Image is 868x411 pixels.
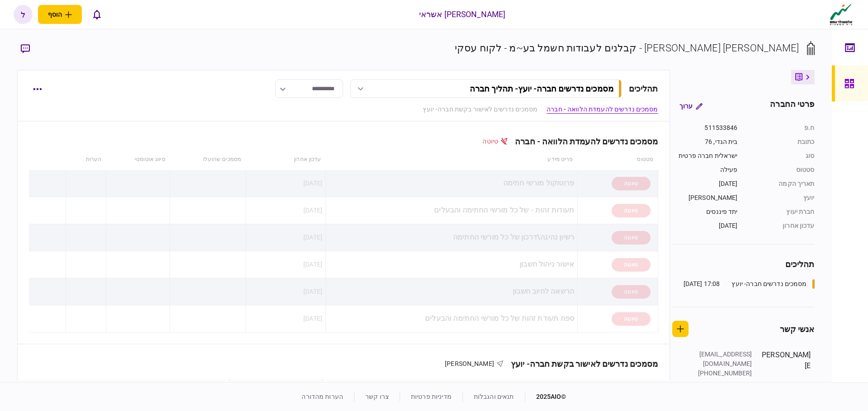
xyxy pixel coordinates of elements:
div: סוג [747,151,815,161]
div: [PHONE_NUMBER] [693,369,752,378]
div: [DATE] [303,206,322,215]
div: מסמכים נדרשים להעמדת הלוואה - חברה [508,137,658,146]
div: טיוטה [612,177,651,190]
a: הערות מהדורה [302,393,343,400]
a: צרו קשר [365,393,389,400]
th: עדכון אחרון [358,372,410,393]
div: חברת יעוץ [747,207,815,217]
div: סטטוס [747,165,815,175]
a: מסמכים נדרשים חברה- יועץ17:08 [DATE] [684,279,815,289]
a: מסמכים נדרשים להעמדת הלוואה - חברה [547,105,658,114]
div: [PERSON_NAME] [761,350,811,397]
div: טיוטה [612,204,651,217]
div: [DATE] [303,260,322,269]
div: ח.פ [747,123,815,133]
th: סיווג אוטומטי [106,149,170,170]
div: אנשי קשר [780,323,815,335]
div: [PERSON_NAME] [PERSON_NAME] - קבלנים לעבודות חשמל בע~מ - לקוח עסקי [455,41,799,55]
div: תאריך הקמה [747,179,815,189]
button: ערוך [672,98,710,114]
a: מסמכים נדרשים לאישור בקשת חברה- יועץ [423,105,538,114]
th: פריט מידע [410,372,605,393]
th: מסמכים שהועלו [122,372,270,393]
div: טיוטה [612,312,651,326]
div: [DATE] [303,314,322,323]
div: [DATE] [303,287,322,296]
th: מסמכים שהועלו [170,149,245,170]
span: [PERSON_NAME] [445,360,494,367]
div: כתובת [747,137,815,147]
div: טיוטה [612,258,651,272]
div: יתד פיננסים [672,207,738,217]
div: [PERSON_NAME] [672,193,738,203]
div: 17:08 [DATE] [684,279,720,289]
div: מסמכים נדרשים חברה- יועץ [731,279,807,289]
div: 511533846 [672,123,738,133]
div: אישור ניהול חשבון [329,254,574,275]
th: הערות [53,372,80,393]
div: מסמכים נדרשים לאישור בקשת חברה- יועץ [504,359,658,369]
div: פעילה [672,165,738,175]
button: פתח תפריט להוספת לקוח [38,5,82,24]
div: הרשאה לחיוב חשבון [329,282,574,302]
a: תנאים והגבלות [474,393,514,400]
img: client company logo [828,3,854,26]
div: יועץ [747,193,815,203]
div: ספח תעודת זהות של כל מורשי החתימה והבעלים [329,309,574,329]
div: טיוטה [482,137,508,146]
th: סטטוס [578,149,658,170]
div: עדכון אחרון [747,221,815,231]
div: רשיון נהיגה\דרכון של כל מורשי החתימה [329,227,574,248]
div: [DATE] [672,221,738,231]
div: [PERSON_NAME] אשראי [419,9,506,20]
div: [DATE] [303,179,322,188]
th: סיווג אוטומטי [80,372,122,393]
div: טיוטה [612,231,651,245]
div: ישראלית חברה פרטית [672,151,738,161]
button: מסמכים נדרשים חברה- יועץ- תהליך חברה [350,79,622,98]
div: טיוטה [612,285,651,299]
th: עדכון אחרון [245,149,326,170]
div: פרטי החברה [770,98,814,114]
th: קבצים שנשלחו [270,372,358,393]
button: פתח רשימת התראות [87,5,106,24]
div: מסמכים נדרשים חברה- יועץ - תהליך חברה [470,84,613,93]
th: סטטוס [605,372,658,393]
div: פרוטוקול מורשי חתימה [329,173,574,194]
th: פריט מידע [326,149,578,170]
div: תעודות זהות - של כל מורשי החתימה והבעלים [329,200,574,221]
div: יתד פיננסים [693,378,752,388]
div: © 2025 AIO [525,392,566,402]
a: מדיניות פרטיות [411,393,452,400]
button: ל [14,5,33,24]
div: [DATE] [303,233,322,242]
div: תהליכים [629,83,658,95]
div: בית הגדי, 76 [672,137,738,147]
div: [EMAIL_ADDRESS][DOMAIN_NAME] [693,350,752,369]
th: הערות [66,149,106,170]
div: תהליכים [672,258,815,270]
div: [DATE] [672,179,738,189]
